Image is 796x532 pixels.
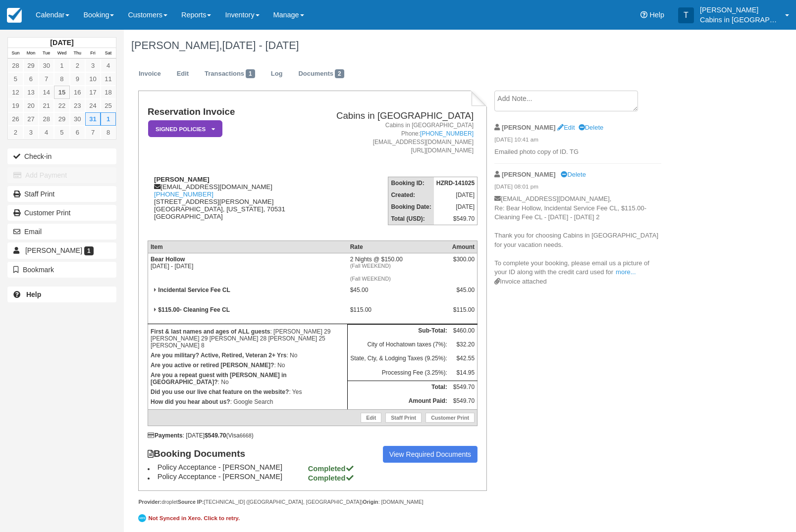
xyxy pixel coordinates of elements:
a: 14 [39,86,54,99]
a: 30 [70,112,85,126]
a: 3 [85,59,101,72]
a: 1 [101,112,116,126]
a: Edit [557,124,575,131]
th: Total (USD): [388,213,434,225]
button: Bookmark [7,262,116,278]
a: 20 [23,99,39,112]
button: Check-in [7,148,116,164]
a: 30 [39,59,54,72]
a: 6 [70,126,85,139]
a: 6 [23,72,39,86]
a: 4 [39,126,54,139]
a: 25 [101,99,116,112]
a: Staff Print [385,413,422,423]
h1: [PERSON_NAME], [131,40,713,51]
strong: $549.70 [205,432,226,439]
a: 3 [23,126,39,139]
a: [PHONE_NUMBER] [154,191,213,198]
a: 19 [8,99,23,112]
img: checkfront-main-nav-mini-logo.png [7,8,22,23]
th: Rate [348,241,450,253]
strong: [PERSON_NAME] [154,176,210,183]
strong: [PERSON_NAME] [502,171,556,178]
em: [DATE] 08:01 pm [494,183,661,193]
a: 15 [54,86,69,99]
strong: [DATE] [50,39,73,47]
a: 31 [85,112,101,126]
button: Email [7,224,116,240]
a: 2 [8,126,23,139]
a: more... [616,268,636,276]
th: Fri [85,48,101,59]
a: 7 [39,72,54,86]
th: Total: [348,381,450,395]
th: Booking Date: [388,201,434,213]
a: 29 [23,59,39,72]
a: 26 [8,112,23,126]
td: 2 Nights @ $150.00 [348,253,450,284]
td: $42.55 [450,352,478,366]
p: : [PERSON_NAME] 29 [PERSON_NAME] 29 [PERSON_NAME] 28 [PERSON_NAME] 25 [PERSON_NAME] 8 [151,327,345,350]
a: Help [7,287,116,302]
span: Policy Acceptance - [PERSON_NAME] [158,473,306,481]
strong: Incidental Service Fee CL [158,287,230,293]
td: $115.00 [348,304,450,324]
th: Wed [54,48,69,59]
strong: Payments [148,432,183,439]
a: 24 [85,99,101,112]
th: Mon [23,48,39,59]
em: [DATE] 10:41 am [494,136,661,146]
div: T [678,7,694,23]
div: $115.00 [452,306,475,321]
td: $460.00 [450,324,478,339]
div: $45.00 [452,287,475,301]
a: Transactions1 [197,64,263,84]
strong: $115.00- Cleaning Fee CL [158,306,230,313]
a: Log [264,64,290,84]
a: 11 [101,72,116,86]
td: $549.70 [434,213,478,225]
span: Help [649,11,664,19]
div: [EMAIL_ADDRESS][DOMAIN_NAME] [STREET_ADDRESS][PERSON_NAME] [GEOGRAPHIC_DATA], [US_STATE], 70531 [... [148,176,308,233]
a: Customer Print [7,205,116,221]
p: Emailed photo copy of ID. TG [494,147,661,157]
strong: Did you use our live chat feature on the website? [151,388,289,395]
button: Add Payment [7,167,116,183]
a: [PHONE_NUMBER] [420,130,474,137]
a: 22 [54,99,69,112]
a: Staff Print [7,186,116,202]
div: Invoice attached [494,277,661,287]
a: 9 [70,72,85,86]
a: 10 [85,72,101,86]
th: Booking ID: [388,177,434,190]
a: 13 [23,86,39,99]
a: 17 [85,86,101,99]
a: 28 [39,112,54,126]
p: Cabins in [GEOGRAPHIC_DATA] [700,15,779,25]
th: Created: [388,189,434,201]
th: Amount [450,241,478,253]
span: [DATE] - [DATE] [222,39,299,51]
strong: Bear Hollow [151,256,185,263]
span: 1 [84,246,94,255]
a: Signed Policies [148,120,219,138]
small: 6668 [240,433,252,438]
a: Invoice [131,64,168,84]
a: 21 [39,99,54,112]
span: 2 [335,69,344,78]
strong: Booking Documents [148,448,255,459]
td: [DATE] [434,189,478,201]
p: : No [151,350,345,360]
th: Sat [101,48,116,59]
a: 5 [8,72,23,86]
a: 23 [70,99,85,112]
a: 27 [23,112,39,126]
td: Processing Fee (3.25%): [348,367,450,381]
td: State, Cty, & Lodging Taxes (9.25%): [348,352,450,366]
p: [PERSON_NAME] [700,5,779,15]
strong: Origin [363,499,378,505]
a: 2 [70,59,85,72]
a: Delete [561,171,585,178]
a: 8 [101,126,116,139]
a: Delete [579,124,603,131]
